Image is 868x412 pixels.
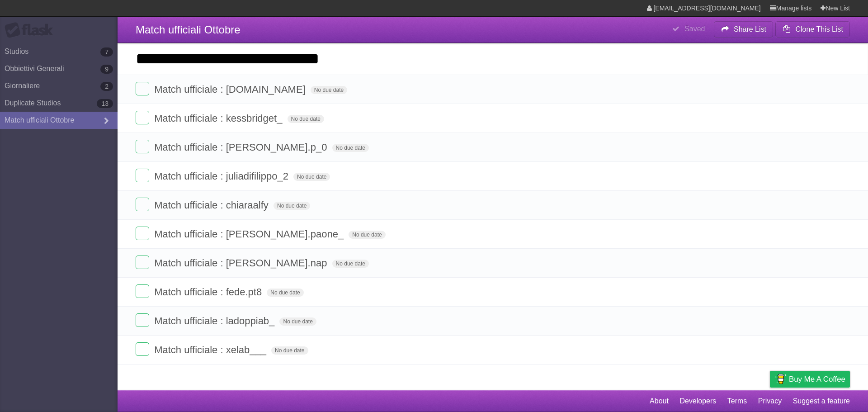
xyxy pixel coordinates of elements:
label: Done [136,82,149,95]
span: Match ufficiale : kessbridget_ [154,113,284,124]
a: Privacy [758,393,782,410]
b: 9 [100,65,113,74]
label: Done [136,342,149,356]
img: Buy me a coffee [774,371,787,387]
span: No due date [267,289,303,297]
div: Flask [5,22,59,38]
span: No due date [332,260,369,268]
span: No due date [274,202,310,210]
span: Match ufficiale : ladoppiab_ [154,315,277,327]
a: Buy me a coffee [770,371,850,388]
b: Clone This List [795,25,843,33]
button: Share List [714,21,774,38]
button: Clone This List [775,21,850,38]
span: Match ufficiale : [DOMAIN_NAME] [154,84,308,95]
label: Done [136,111,149,124]
span: Match ufficiali Ottobre [136,24,241,36]
a: Suggest a feature [793,393,850,410]
label: Done [136,198,149,211]
span: No due date [349,231,385,239]
span: Match ufficiale : [PERSON_NAME].p_0 [154,142,329,153]
b: 13 [97,99,113,108]
span: Match ufficiale : [PERSON_NAME].paone_ [154,228,346,240]
b: Saved [684,25,705,33]
span: No due date [332,144,369,152]
span: No due date [293,173,330,181]
span: Match ufficiale : fede.pt8 [154,286,264,298]
span: Match ufficiale : [PERSON_NAME].nap [154,257,329,269]
b: 7 [100,47,113,57]
label: Done [136,169,149,182]
span: No due date [279,317,316,326]
label: Done [136,313,149,327]
span: Buy me a coffee [789,371,845,387]
label: Done [136,284,149,298]
label: Done [136,227,149,240]
b: Share List [734,25,766,33]
span: No due date [288,115,324,123]
span: No due date [271,346,308,355]
label: Done [136,256,149,269]
a: Terms [727,393,747,410]
a: About [650,393,669,410]
a: Developers [679,393,716,410]
span: Match ufficiale : chiaraalfy [154,199,271,211]
label: Done [136,140,149,153]
b: 2 [100,82,113,91]
span: Match ufficiale : xelab___ [154,344,269,355]
span: No due date [311,86,347,94]
span: Match ufficiale : juliadifilippo_2 [154,170,291,182]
